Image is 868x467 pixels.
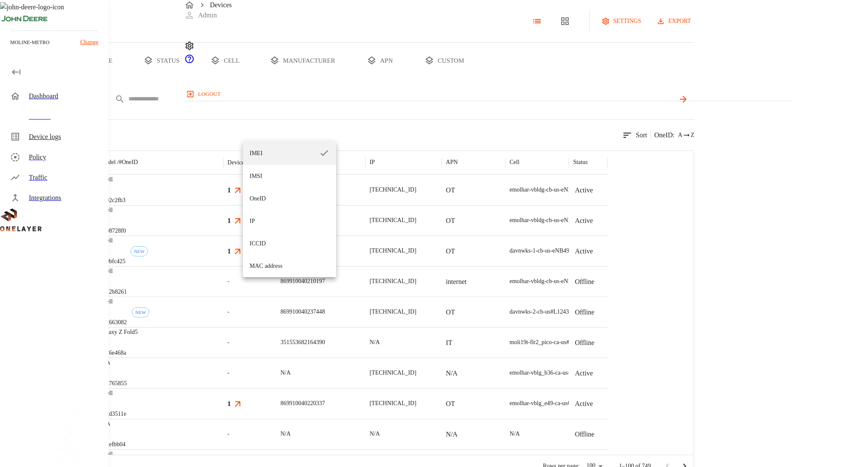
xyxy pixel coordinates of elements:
[243,165,336,187] li: IMSI
[243,210,336,232] li: IP
[243,255,336,277] li: MAC address
[243,141,336,165] li: IMEI
[243,187,336,210] li: OneID
[243,232,336,255] li: ICCID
